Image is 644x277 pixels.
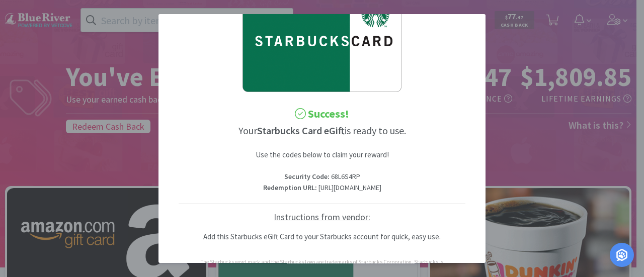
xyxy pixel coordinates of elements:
p: Add this Starbucks eGift Card to your Starbucks account for quick, easy use. [203,231,441,243]
p: Use the codes below to claim your reward! [196,149,448,161]
p: 68L6S4RP [179,171,465,182]
strong: Security Code : [284,172,330,181]
h3: Your is ready to use. [179,123,465,139]
div: Open Intercom Messenger [610,243,634,267]
p: [URL][DOMAIN_NAME] [179,182,465,194]
strong: Starbucks Card eGift [257,124,345,137]
strong: Redemption URL : [263,183,317,193]
h5: Instructions from vendor: [179,204,465,231]
h2: Success! [179,105,465,123]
